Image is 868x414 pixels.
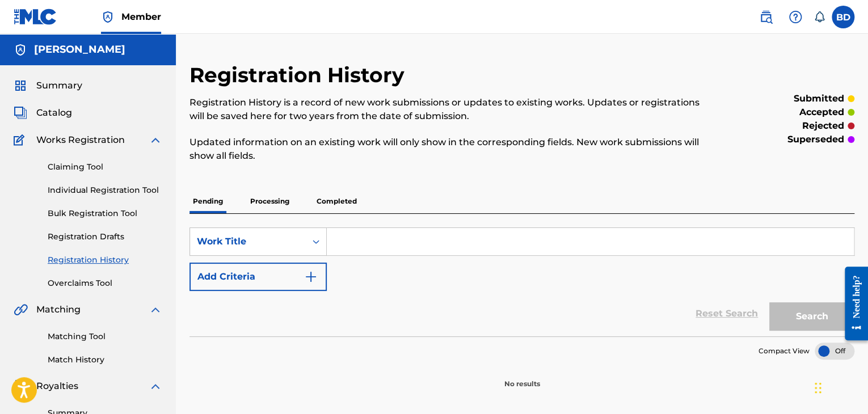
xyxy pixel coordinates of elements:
[101,10,115,24] img: Top Rightsholder
[811,360,868,414] iframe: Chat Widget
[247,189,293,213] p: Processing
[755,6,777,28] a: Public Search
[48,331,162,343] a: Matching Tool
[121,10,161,23] span: Member
[189,227,854,336] form: Search Form
[149,133,162,147] img: expand
[759,346,810,356] span: Compact View
[814,11,825,23] div: Notifications
[304,270,318,284] img: 9d2ae6d4665cec9f34b9.svg
[14,9,57,25] img: MLC Logo
[197,235,299,248] div: Work Title
[189,136,701,163] p: Updated information on an existing work will only show in the corresponding fields. New work subm...
[787,133,844,146] p: superseded
[189,96,701,123] p: Registration History is a record of new work submissions or updates to existing works. Updates or...
[189,189,226,213] p: Pending
[504,365,540,389] p: No results
[789,10,802,24] img: help
[36,79,82,92] span: Summary
[313,189,360,213] p: Completed
[48,277,162,289] a: Overclaims Tool
[14,133,28,147] img: Works Registration
[832,6,854,28] div: User Menu
[48,161,162,173] a: Claiming Tool
[14,106,72,120] a: CatalogCatalog
[189,263,327,291] button: Add Criteria
[48,231,162,243] a: Registration Drafts
[14,79,82,92] a: SummarySummary
[799,105,844,119] p: accepted
[34,43,125,56] h5: Mike Pensado
[36,303,81,316] span: Matching
[802,119,844,133] p: rejected
[149,303,162,316] img: expand
[36,133,125,147] span: Works Registration
[815,371,821,405] div: Drag
[189,62,410,88] h2: Registration History
[149,379,162,393] img: expand
[48,208,162,219] a: Bulk Registration Tool
[784,6,807,28] div: Help
[14,379,27,393] img: Royalties
[48,254,162,266] a: Registration History
[36,379,78,393] span: Royalties
[36,106,72,120] span: Catalog
[48,184,162,196] a: Individual Registration Tool
[48,354,162,366] a: Match History
[14,43,27,57] img: Accounts
[759,10,773,24] img: search
[14,106,27,120] img: Catalog
[836,258,868,349] iframe: Resource Center
[794,92,844,105] p: submitted
[14,303,28,316] img: Matching
[14,79,27,92] img: Summary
